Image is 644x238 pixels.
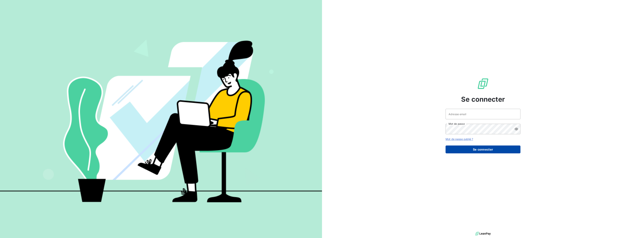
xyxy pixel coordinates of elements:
a: Mot de passe oublié ? [446,137,473,141]
img: Logo LeanPay [477,78,489,90]
span: Se connecter [461,94,505,104]
input: placeholder [446,109,520,119]
button: Se connecter [446,145,520,153]
img: logo [475,231,491,237]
